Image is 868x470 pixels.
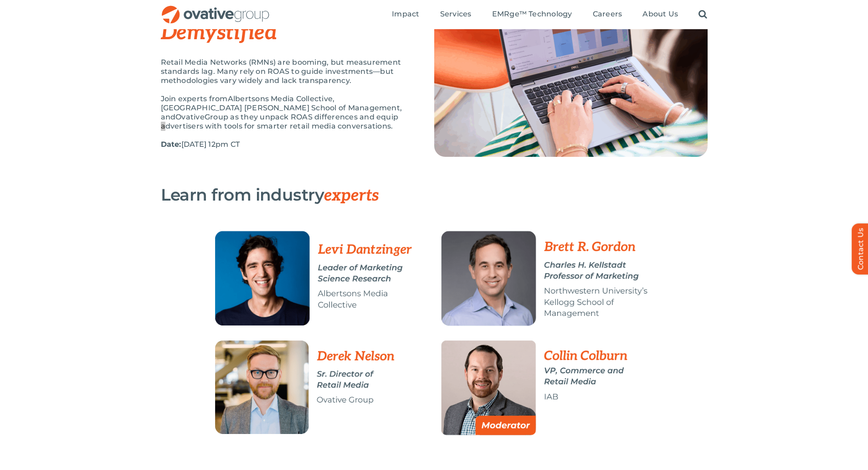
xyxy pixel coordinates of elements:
span: Services [440,10,472,19]
span: About Us [642,10,678,19]
p: Retail Media Networks (RMNs) are booming, but measurement standards lag. Many rely on ROAS to gui... [161,58,411,85]
a: OG_Full_horizontal_RGB [161,5,270,13]
span: Careers [593,10,622,19]
h3: Learn from industry [161,186,662,205]
span: EMRge™ Technology [492,10,572,19]
a: Careers [593,10,622,20]
span: Albertsons Media Collective, [GEOGRAPHIC_DATA] [PERSON_NAME] School of Management, and [161,94,402,121]
span: Ovative [175,113,205,121]
span: Impact [392,10,419,19]
a: Services [440,10,472,20]
p: Join experts from [161,94,411,131]
a: EMRge™ Technology [492,10,572,20]
a: Search [699,10,707,20]
strong: Date: [161,140,181,149]
a: About Us [642,10,678,20]
p: [DATE] 12pm CT [161,140,411,149]
span: Group as they unpack ROAS differences and equip advertisers with tools for smarter retail media c... [161,113,399,130]
span: experts [324,186,379,206]
img: RMN ROAS Webinar Speakers (6) [206,218,662,450]
a: Impact [392,10,419,20]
